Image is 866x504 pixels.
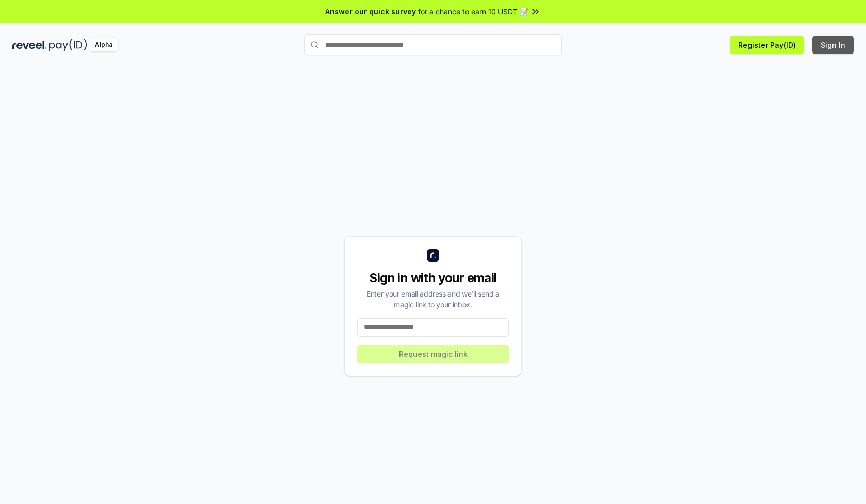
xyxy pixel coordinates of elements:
div: Enter your email address and we’ll send a magic link to your inbox. [357,288,509,310]
img: logo_small [427,249,439,262]
span: for a chance to earn 10 USDT 📝 [418,6,528,17]
span: Answer our quick survey [325,6,416,17]
img: pay_id [49,39,87,51]
img: reveel_dark [12,39,47,51]
div: Alpha [89,39,118,51]
div: Sign in with your email [357,270,509,286]
button: Sign In [812,36,854,54]
button: Register Pay(ID) [730,36,804,54]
